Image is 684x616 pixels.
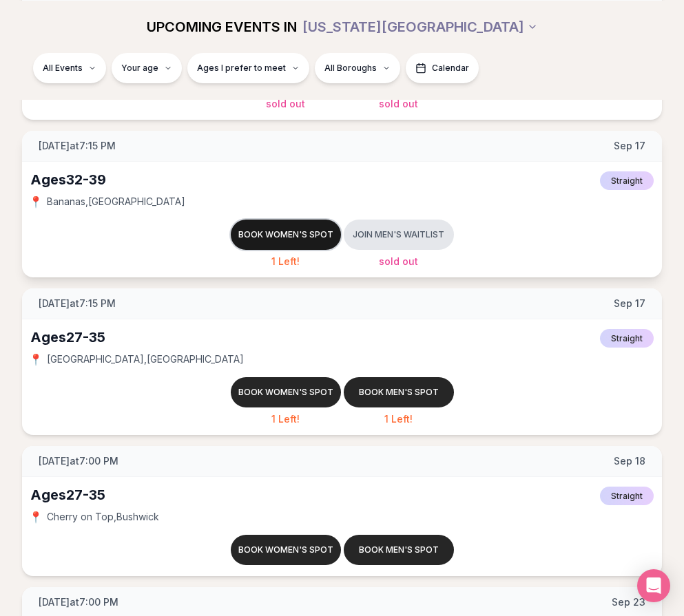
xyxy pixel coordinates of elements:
[197,62,286,73] span: Ages I prefer to meet
[30,196,41,207] span: 📍
[30,511,41,522] span: 📍
[147,17,297,36] span: UPCOMING EVENTS IN
[39,595,118,609] span: [DATE] at 7:00 PM
[30,354,41,365] span: 📍
[384,413,413,425] span: 1 Left!
[600,487,654,505] span: Straight
[43,62,83,73] span: All Events
[47,510,159,524] span: Cherry on Top , Bushwick
[379,98,418,109] span: Sold Out
[39,454,118,468] span: [DATE] at 7:00 PM
[612,595,645,609] span: Sep 23
[30,485,105,505] div: Ages 27-35
[271,413,300,425] span: 1 Left!
[47,195,185,209] span: Bananas , [GEOGRAPHIC_DATA]
[231,377,341,407] button: Book women's spot
[187,52,309,83] button: Ages I prefer to meet
[432,62,469,73] span: Calendar
[271,255,300,267] span: 1 Left!
[121,62,158,73] span: Your age
[231,535,341,565] button: Book women's spot
[30,328,105,347] div: Ages 27-35
[344,535,454,565] button: Book men's spot
[637,569,670,602] div: Open Intercom Messenger
[112,52,182,83] button: Your age
[614,139,645,153] span: Sep 17
[315,52,400,83] button: All Boroughs
[231,220,341,250] button: Book women's spot
[302,11,538,41] button: [US_STATE][GEOGRAPHIC_DATA]
[614,297,645,310] span: Sep 17
[324,62,377,73] span: All Boroughs
[30,170,106,189] div: Ages 32-39
[600,329,654,348] span: Straight
[344,220,454,250] button: Join men's waitlist
[406,52,479,83] button: Calendar
[33,52,106,83] button: All Events
[266,98,305,109] span: Sold Out
[600,171,654,190] span: Straight
[344,377,454,407] button: Book men's spot
[39,139,116,153] span: [DATE] at 7:15 PM
[39,297,116,310] span: [DATE] at 7:15 PM
[614,454,645,468] span: Sep 18
[379,255,418,267] span: Sold Out
[47,352,244,366] span: [GEOGRAPHIC_DATA] , [GEOGRAPHIC_DATA]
